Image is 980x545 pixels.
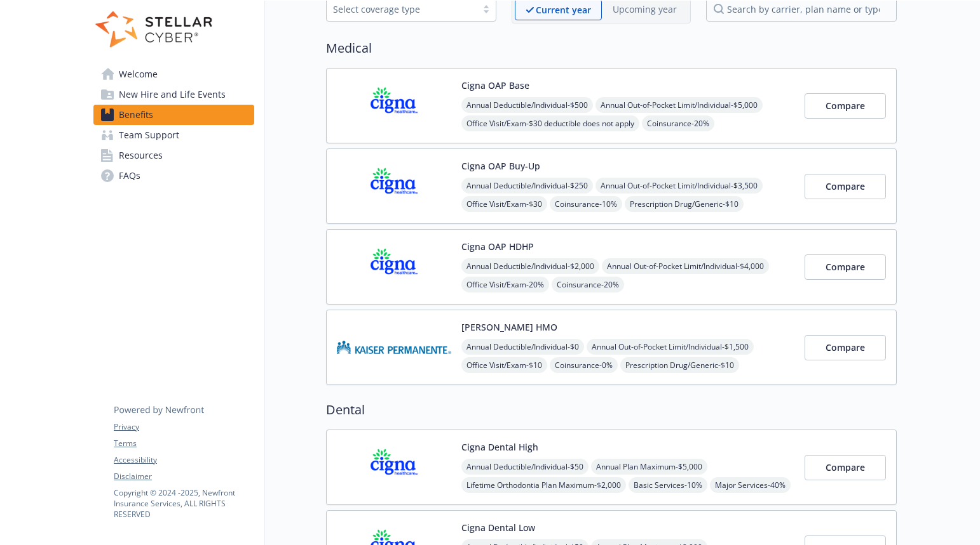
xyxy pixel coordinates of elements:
[333,3,470,16] div: Select coverage type
[119,125,179,145] span: Team Support
[587,339,754,355] span: Annual Out-of-Pocket Limit/Individual - $1,500
[119,166,140,186] span: FAQs
[602,258,769,274] span: Annual Out-of-Pocket Limit/Individual - $4,000
[461,159,540,173] button: Cigna OAP Buy-Up
[461,339,584,355] span: Annual Deductible/Individual - $0
[114,487,254,520] p: Copyright © 2024 - 2025 , Newfront Insurance Services, ALL RIGHTS RESERVED
[119,64,158,84] span: Welcome
[826,261,865,273] span: Compare
[326,400,897,419] h2: Dental
[461,178,593,194] span: Annual Deductible/Individual - $250
[536,3,591,16] p: Current year
[337,440,451,494] img: CIGNA carrier logo
[337,79,451,133] img: CIGNA carrier logo
[826,100,865,112] span: Compare
[119,145,163,166] span: Resources
[461,196,547,212] span: Office Visit/Exam - $30
[114,438,254,449] a: Terms
[337,240,451,294] img: CIGNA carrier logo
[114,471,254,482] a: Disclaimer
[461,521,535,534] button: Cigna Dental Low
[591,459,707,475] span: Annual Plan Maximum - $5,000
[119,105,153,125] span: Benefits
[710,477,791,493] span: Major Services - 40%
[326,39,897,58] h2: Medical
[461,440,538,454] button: Cigna Dental High
[805,335,886,360] button: Compare
[550,196,622,212] span: Coinsurance - 10%
[461,277,549,292] span: Office Visit/Exam - 20%
[642,115,714,131] span: Coinsurance - 20%
[629,477,707,493] span: Basic Services - 10%
[826,461,865,473] span: Compare
[805,254,886,280] button: Compare
[93,64,254,84] a: Welcome
[550,357,618,373] span: Coinsurance - 0%
[114,454,254,466] a: Accessibility
[461,357,547,373] span: Office Visit/Exam - $10
[461,240,534,253] button: Cigna OAP HDHP
[93,125,254,145] a: Team Support
[826,341,865,353] span: Compare
[805,174,886,199] button: Compare
[625,196,744,212] span: Prescription Drug/Generic - $10
[595,97,763,113] span: Annual Out-of-Pocket Limit/Individual - $5,000
[93,105,254,125] a: Benefits
[114,421,254,433] a: Privacy
[461,79,529,92] button: Cigna OAP Base
[595,178,763,194] span: Annual Out-of-Pocket Limit/Individual - $3,500
[613,3,677,16] p: Upcoming year
[461,97,593,113] span: Annual Deductible/Individual - $500
[620,357,739,373] span: Prescription Drug/Generic - $10
[461,477,626,493] span: Lifetime Orthodontia Plan Maximum - $2,000
[93,166,254,186] a: FAQs
[461,115,639,131] span: Office Visit/Exam - $30 deductible does not apply
[119,84,226,105] span: New Hire and Life Events
[93,145,254,166] a: Resources
[461,320,557,334] button: [PERSON_NAME] HMO
[552,277,624,292] span: Coinsurance - 20%
[805,93,886,119] button: Compare
[93,84,254,105] a: New Hire and Life Events
[461,459,589,475] span: Annual Deductible/Individual - $50
[826,180,865,192] span: Compare
[805,455,886,480] button: Compare
[337,159,451,213] img: CIGNA carrier logo
[461,258,599,274] span: Annual Deductible/Individual - $2,000
[337,320,451,374] img: Kaiser Permanente Insurance Company carrier logo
